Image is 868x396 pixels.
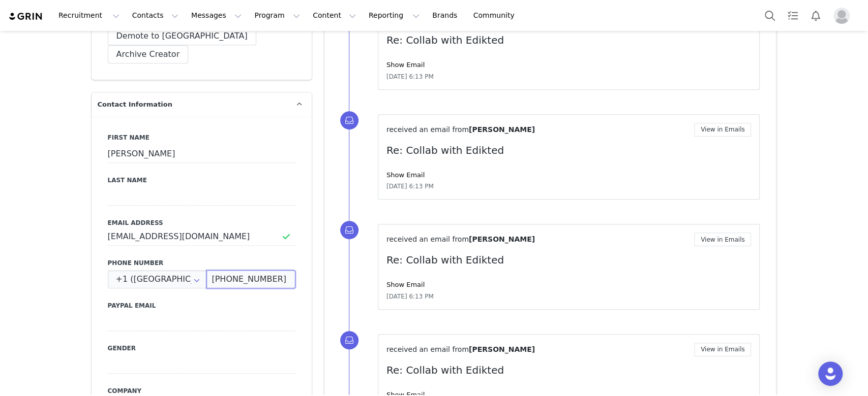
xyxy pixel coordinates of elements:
[694,343,752,356] button: View in Emails
[108,133,295,142] label: First Name
[694,123,752,137] button: View in Emails
[108,301,295,310] label: Paypal Email
[108,227,295,246] input: Email Address
[386,125,469,134] span: received an email from
[694,233,752,246] button: View in Emails
[827,8,860,24] button: Profile
[833,8,850,24] img: placeholder-profile.jpg
[52,4,126,27] button: Recruitment
[307,4,362,27] button: Content
[386,61,425,69] a: Show Email
[467,4,525,27] a: Community
[386,32,752,48] p: Re: Collab with Edikted
[248,4,306,27] button: Program
[126,4,185,27] button: Contacts
[206,270,295,288] input: (XXX) XXX-XXXX
[386,143,752,158] p: Re: Collab with Edikted
[759,4,781,27] button: Search
[108,270,207,288] div: United States
[363,4,426,27] button: Reporting
[108,27,256,45] button: Demote to [GEOGRAPHIC_DATA]
[108,45,189,63] button: Archive Creator
[469,345,535,353] span: [PERSON_NAME]
[386,171,425,179] a: Show Email
[108,270,207,288] input: Country
[108,386,295,395] label: Company
[386,345,469,353] span: received an email from
[386,281,425,288] a: Show Email
[469,125,535,134] span: [PERSON_NAME]
[386,235,469,243] span: received an email from
[108,344,295,353] label: Gender
[386,72,434,81] span: [DATE] 6:13 PM
[804,4,827,27] button: Notifications
[386,182,434,191] span: [DATE] 6:13 PM
[8,8,417,19] body: Rich Text Area. Press ALT-0 for help.
[108,176,295,185] label: Last Name
[386,292,434,301] span: [DATE] 6:13 PM
[782,4,804,27] a: Tasks
[386,252,752,268] p: Re: Collab with Edikted
[469,235,535,243] span: [PERSON_NAME]
[108,258,295,268] label: Phone Number
[8,12,44,21] img: grin logo
[818,361,843,386] div: Open Intercom Messenger
[386,362,752,378] p: Re: Collab with Edikted
[98,100,172,110] span: Contact Information
[426,4,466,27] a: Brands
[185,4,248,27] button: Messages
[108,218,295,227] label: Email Address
